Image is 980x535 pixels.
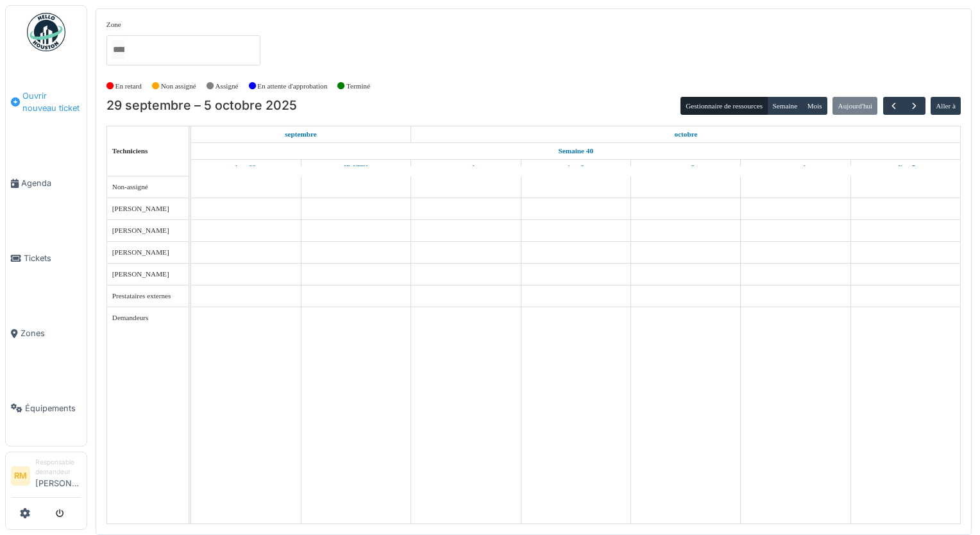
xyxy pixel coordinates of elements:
[904,97,925,115] button: Suivant
[112,248,169,256] span: [PERSON_NAME]
[6,296,87,371] a: Zones
[112,292,171,300] span: Prestataires externes
[11,466,30,486] li: RM
[112,270,169,278] span: [PERSON_NAME]
[931,97,961,115] button: Aller à
[802,97,827,115] button: Mois
[215,81,239,92] label: Assigné
[6,146,87,221] a: Agenda
[832,97,877,115] button: Aujourd'hui
[11,457,81,498] a: RM Responsable demandeur[PERSON_NAME]
[115,81,142,92] label: En retard
[35,457,81,495] li: [PERSON_NAME]
[893,160,918,176] a: 5 octobre 2025
[673,160,698,176] a: 3 octobre 2025
[35,457,81,477] div: Responsable demandeur
[106,19,121,30] label: Zone
[27,13,65,51] img: Badge_color-CXgf-gQk.svg
[564,160,587,176] a: 2 octobre 2025
[6,58,87,146] a: Ouvrir nouveau ticket
[112,314,149,321] span: Demandeurs
[25,402,81,414] span: Équipements
[112,205,169,212] span: [PERSON_NAME]
[555,143,596,159] a: Semaine 40
[672,126,701,142] a: 1 octobre 2025
[112,183,148,191] span: Non-assigné
[6,221,87,296] a: Tickets
[6,371,87,446] a: Équipements
[112,40,124,59] input: Tous
[106,98,297,114] h2: 29 septembre – 5 octobre 2025
[346,81,370,92] label: Terminé
[341,160,371,176] a: 30 septembre 2025
[112,226,169,234] span: [PERSON_NAME]
[883,97,904,115] button: Précédent
[22,90,81,114] span: Ouvrir nouveau ticket
[112,147,148,155] span: Techniciens
[21,327,81,339] span: Zones
[24,252,81,264] span: Tickets
[161,81,196,92] label: Non assigné
[782,160,808,176] a: 4 octobre 2025
[453,160,478,176] a: 1 octobre 2025
[257,81,327,92] label: En attente d'approbation
[680,97,768,115] button: Gestionnaire de ressources
[232,160,259,176] a: 29 septembre 2025
[767,97,802,115] button: Semaine
[21,177,81,189] span: Agenda
[282,126,320,142] a: 29 septembre 2025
